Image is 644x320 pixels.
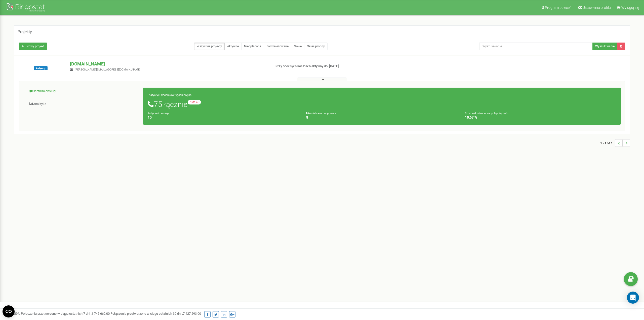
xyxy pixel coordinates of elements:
button: Wyszukiwanie [592,43,617,50]
p: Przy obecnych kosztach aktywny do: [DATE] [275,64,421,69]
button: Open CMP widget [3,305,15,317]
p: [DOMAIN_NAME] [70,61,267,67]
a: Zarchiwizowane [264,43,291,50]
div: Open Intercom Messenger [627,292,639,304]
nav: ... [600,134,630,152]
span: 1 - 1 of 1 [600,139,615,147]
h5: Projekty [18,30,32,34]
a: Aktywne [224,43,242,50]
small: -122 [188,100,201,104]
a: Nieopłacone [241,43,264,50]
a: Nowe [291,43,304,50]
span: Aktywny [34,66,48,70]
h4: 15 [148,116,299,119]
input: Wyszukiwanie [479,43,593,50]
small: Stosunek nieodebranych połączeń [465,112,507,115]
a: Nowy projekt [19,43,47,50]
h4: 10,67 % [465,116,616,119]
span: Wyloguj się [621,6,639,10]
a: Wszystkie projekty [194,43,225,50]
a: Centrum obsługi [23,85,143,97]
h1: 75 łącznie [148,100,616,109]
small: Statystyki dzwonków tygodniowych [148,93,191,97]
a: Okres próbny [304,43,328,50]
small: Połączeń celowych [148,112,171,115]
span: Ustawienia profilu [583,6,611,10]
span: [PERSON_NAME][EMAIL_ADDRESS][DOMAIN_NAME] [75,68,140,71]
a: Analityka [23,98,143,110]
small: Nieodebrane połączenia [306,112,336,115]
h4: 8 [306,116,457,119]
span: Program poleceń [545,6,572,10]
